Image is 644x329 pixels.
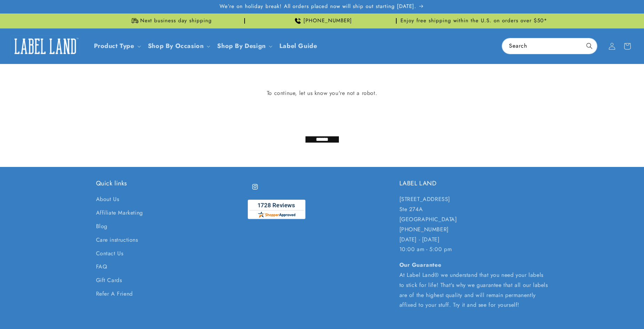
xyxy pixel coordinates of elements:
[279,42,317,50] span: Label Guide
[399,14,548,28] div: Announcement
[144,38,213,54] summary: Shop By Occasion
[248,200,305,219] img: Customer Reviews
[217,41,265,50] a: Shop By Design
[96,194,119,206] a: About Us
[235,88,409,98] p: To continue, let us know you're not a robot.
[96,233,138,247] a: Care instructions
[400,17,547,24] span: Enjoy free shipping within the U.S. on orders over $50*
[90,38,144,54] summary: Product Type
[8,33,83,59] a: Label Land
[148,42,204,50] span: Shop By Occasion
[220,3,416,10] span: We’re on holiday break! All orders placed now will ship out starting [DATE].
[10,35,80,57] img: Label Land
[96,206,143,220] a: Affiliate Marketing
[94,41,134,50] a: Product Type
[213,38,275,54] summary: Shop By Design
[96,220,108,233] a: Blog
[96,14,245,28] div: Announcement
[96,179,245,187] h2: Quick links
[275,38,321,54] a: Label Guide
[270,104,375,130] iframe: Widget containing checkbox for hCaptcha security challenge
[248,14,397,28] div: Announcement
[96,260,108,274] a: FAQ
[140,17,212,24] span: Next business day shipping
[96,287,133,301] a: Refer A Friend
[96,274,122,287] a: Gift Cards
[399,260,548,310] p: At Label Land® we understand that you need your labels to stick for life! That's why we guarantee...
[399,179,548,187] h2: LABEL LAND
[582,38,597,54] button: Search
[303,17,352,24] span: [PHONE_NUMBER]
[399,261,442,269] strong: Our Guarantee
[399,194,548,255] p: [STREET_ADDRESS] Ste 274A [GEOGRAPHIC_DATA] [PHONE_NUMBER] [DATE] - [DATE] 10:00 am - 5:00 pm
[96,247,124,260] a: Contact Us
